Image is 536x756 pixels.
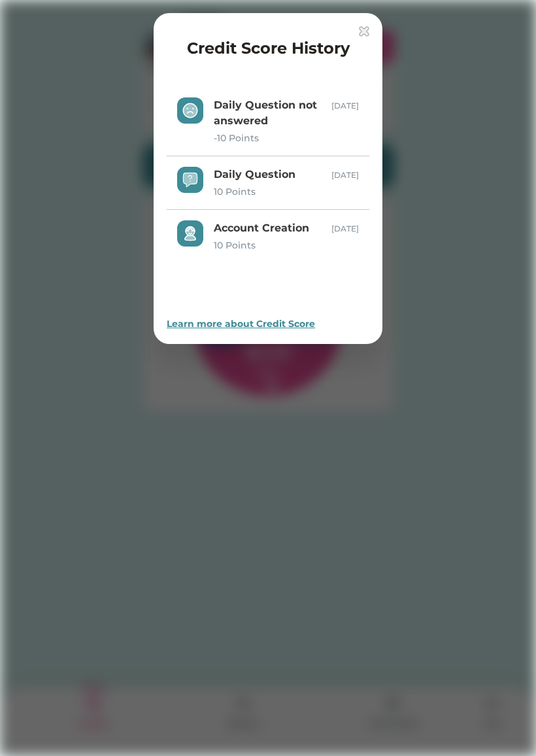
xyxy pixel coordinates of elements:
div: [DATE] [331,167,359,181]
img: interface-help-question-message--bubble-help-mark-message-query-question-speech.svg [182,172,198,188]
h4: Credit Score History [187,37,350,66]
img: streamlinehq-interface-user-single-male-%20%20%20%20%20%20%20%20%20%20duo-48-ico_ecNmAWfK3Okmxwfd... [182,226,198,241]
div: 10 Points [214,185,331,199]
div: Learn more about Credit Score [167,317,369,331]
img: interface-delete-2--remove-bold-add-button-buttons-delete.svg [359,26,369,37]
img: mail-smiley-sad-face--chat-message-smiley-emoji-sad-face-unsatisfied.svg [182,103,198,118]
div: -10 Points [214,131,331,145]
div: Daily Question not answered [214,97,331,129]
div: Daily Question [214,167,331,182]
div: 10 Points [214,239,331,252]
div: Account Creation [214,220,331,236]
div: [DATE] [331,97,359,112]
div: [DATE] [331,220,359,235]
